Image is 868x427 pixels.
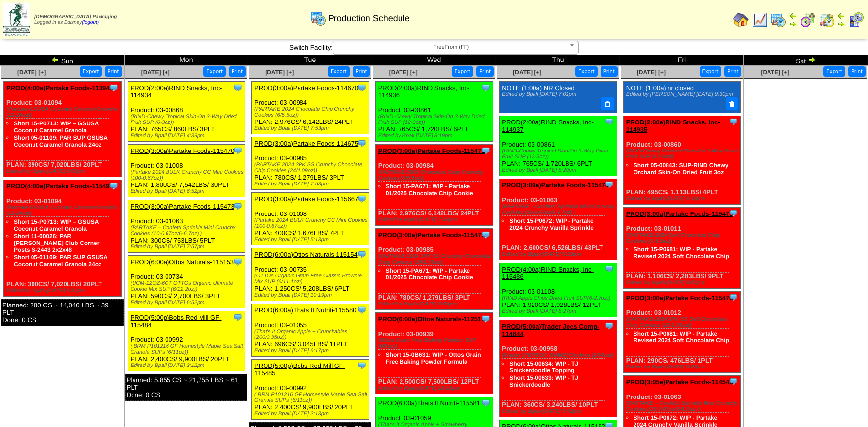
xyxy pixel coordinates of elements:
[128,145,245,197] div: Product: 03-01008 PLAN: 1,800CS / 7,542LBS / 30PLT
[0,55,125,66] td: Sun
[1,299,124,326] div: Planned: 780 CS ~ 14,040 LBS ~ 39 PLT Done: 0 CS
[254,411,369,417] div: Edited by Bpali [DATE] 2:13pm
[634,162,729,176] a: Short 05-00843: SUP-RIND Chewy Orchard Skin-On Dried Fruit 3oz
[131,84,222,99] a: PROD(2:00a)RIND Snacks, Inc-114934
[233,146,243,155] img: Tooltip
[502,308,617,314] div: Edited by Bpali [DATE] 8:27pm
[378,147,485,154] a: PROD(3:00a)Partake Foods-115471
[254,162,369,174] div: (PARTAKE 2024 3PK SS Crunchy Chocolate Chip Cookies (24/1.09oz))
[481,146,491,155] img: Tooltip
[265,69,294,76] a: [DATE] [+]
[626,294,733,302] a: PROD(3:00a)Partake Foods-115476
[623,291,741,372] div: Product: 03-01012 PLAN: 290CS / 476LBS / 1PLT
[500,320,617,417] div: Product: 03-00958 PLAN: 360CS / 3,240LBS / 10PLT
[378,169,493,181] div: (PARTAKE 2024 Chocolate Chip Crunchy Cookies (6/5.5oz))
[131,225,245,237] div: (PARTAKE – Confetti Sprinkle Mini Crunchy Cookies (10-0.67oz/6-6.7oz) )
[131,147,234,154] a: PROD(3:00a)Partake Foods-115470
[502,408,617,414] div: Edited by Bpali [DATE] 5:52pm
[233,312,243,322] img: Tooltip
[513,69,541,76] a: [DATE] [+]
[131,300,245,305] div: Edited by Bpali [DATE] 6:52pm
[254,237,369,243] div: Edited by Bpali [DATE] 5:13pm
[729,117,738,126] img: Tooltip
[378,337,493,349] div: (Ottos Grain Free Baking Powder SUP (6/8oz))
[141,69,170,76] span: [DATE] [+]
[254,348,369,354] div: Edited by Bpali [DATE] 6:17pm
[254,251,358,258] a: PROD(6:00a)Ottos Naturals-115154
[626,232,741,244] div: (PARTAKE-2024 Soft Chocolate Chip Cookies (6-5.5oz))
[337,41,566,53] span: FreeFrom (FF)
[233,201,243,211] img: Tooltip
[481,83,491,92] img: Tooltip
[357,138,367,148] img: Tooltip
[357,194,367,204] img: Tooltip
[254,181,369,187] div: Edited by Bpali [DATE] 7:53pm
[634,330,729,344] a: Short 15-P0681: WIP - Partake Revised 2024 Soft Chocolate Chip
[452,66,474,77] button: Export
[131,203,234,210] a: PROD(3:00a)Partake Foods-115473
[328,66,350,77] button: Export
[378,315,485,323] a: PROD(6:00a)Ottos Naturals-112519
[131,343,245,355] div: ( BRM P101216 GF Homestyle Maple Sea Salt Granola SUPs (6/11oz))
[502,167,617,173] div: Edited by Bpali [DATE] 8:20pm
[254,140,358,147] a: PROD(3:00a)Partake Foods-114675
[601,97,614,110] button: Delete Note
[34,14,117,25] span: Logged in as Ddisney
[620,55,744,66] td: Fri
[252,193,369,245] div: Product: 03-01008 PLAN: 400CS / 1,676LBS / 7PLT
[105,66,122,77] button: Print
[386,351,481,365] a: Short 15-0B631: WIP - Ottos Grain Free Baking Powder Formula
[252,137,369,190] div: Product: 03-00985 PLAN: 780CS / 1,279LBS / 3PLT
[131,188,245,194] div: Edited by Bpali [DATE] 6:52pm
[623,207,741,288] div: Product: 03-01011 PLAN: 1,106CS / 2,283LBS / 9PLT
[109,181,119,191] img: Tooltip
[6,168,121,174] div: Edited by Bpali [DATE] 8:06pm
[837,12,845,20] img: arrowleft.gif
[389,69,418,76] span: [DATE] [+]
[378,253,493,265] div: (PARTAKE 2024 3PK SS Crunchy Chocolate Chip Cookies (24/1.09oz))
[626,148,741,160] div: (RIND-Chewy Orchard Skin-On 3-Way Dried Fruit SUP (12-3oz))
[502,84,574,91] a: NOTE (1:00a) NR Closed
[128,256,245,308] div: Product: 03-00734 PLAN: 590CS / 2,700LBS / 3PLT
[254,329,369,340] div: (That's It Organic Apple + Crunchables (200/0.35oz))
[233,257,243,267] img: Tooltip
[128,200,245,253] div: Product: 03-01063 PLAN: 300CS / 753LBS / 5PLT
[254,217,369,229] div: (Partake 2024 BULK Crunchy CC Mini Cookies (100-0.67oz))
[378,385,493,391] div: Edited by Bpali [DATE] 10:18pm
[80,66,102,77] button: Export
[509,374,578,388] a: Short 15-00633: WIP - TJ Snickerdoodle
[254,106,369,118] div: (PARTAKE 2024 Chocolate Chip Crunchy Cookies (6/5.5oz))
[131,244,245,250] div: Edited by Bpali [DATE] 7:57pm
[252,304,369,357] div: Product: 03-01055 PLAN: 696CS / 3,045LBS / 11PLT
[378,84,470,99] a: PROD(2:00a)RIND Snacks, Inc-114936
[375,313,493,394] div: Product: 03-00939 PLAN: 2,500CS / 7,500LBS / 12PLT
[509,360,578,374] a: Short 15-00634: WIP - TJ Snickerdoodle Topping
[500,179,617,260] div: Product: 03-01063 PLAN: 2,600CS / 6,526LBS / 43PLT
[626,84,694,91] a: NOTE (1:00a) nr closed
[502,204,617,215] div: (PARTAKE – Confetti Sprinkle Mini Crunchy Cookies (10-0.67oz/6-6.7oz) )
[378,114,493,125] div: (RIND-Chewy Tropical Skin-On 3-Way Dried Fruit SUP (12-3oz))
[254,392,369,403] div: ( BRM P101216 GF Homestyle Maple Sea Salt Granola SUPs (6/11oz))
[496,55,620,66] td: Thu
[357,305,367,315] img: Tooltip
[131,258,234,266] a: PROD(6:00a)Ottos Naturals-115153
[6,288,121,294] div: Edited by Bpali [DATE] 8:31pm
[128,311,245,371] div: Product: 03-00992 PLAN: 2,400CS / 9,900LBS / 20PLT
[823,66,845,77] button: Export
[4,180,122,297] div: Product: 03-01094 PLAN: 390CS / 7,020LBS / 20PLT
[729,208,738,218] img: Tooltip
[575,66,598,77] button: Export
[729,292,738,302] img: Tooltip
[509,217,594,231] a: Short 15-P0672: WIP - Partake 2024 Crunchy Vanilla Sprinkle
[17,69,46,76] span: [DATE] [+]
[131,114,245,125] div: (RIND-Chewy Tropical Skin-On 3-Way Dried Fruit SUP (6-3oz))
[3,3,30,36] img: zoroco-logo-small.webp
[6,84,113,91] a: PROD(4:00a)Partake Foods-113943
[729,376,738,386] img: Tooltip
[310,10,326,26] img: calendarprod.gif
[248,55,372,66] td: Tue
[604,117,614,126] img: Tooltip
[623,116,741,204] div: Product: 03-00860 PLAN: 495CS / 1,113LBS / 4PLT
[502,266,594,280] a: PROD(4:00a)RIND Snacks, Inc-115486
